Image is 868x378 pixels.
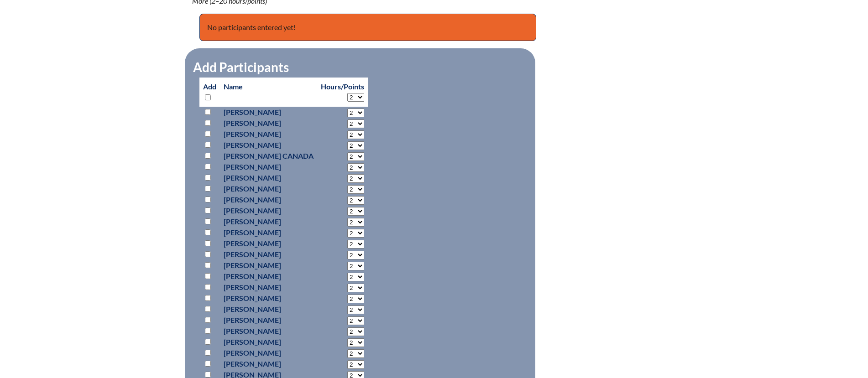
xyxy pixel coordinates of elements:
p: [PERSON_NAME] [224,205,314,216]
p: [PERSON_NAME] Canada [224,150,314,161]
legend: Add Participants [192,59,290,75]
p: [PERSON_NAME] [224,183,314,194]
p: [PERSON_NAME] [224,293,314,304]
p: [PERSON_NAME] [224,249,314,260]
p: [PERSON_NAME] [224,304,314,315]
p: [PERSON_NAME] [224,194,314,205]
p: Name [224,81,314,92]
p: [PERSON_NAME] [224,326,314,337]
p: [PERSON_NAME] [224,337,314,347]
p: [PERSON_NAME] [224,282,314,293]
p: Add [203,81,216,103]
p: [PERSON_NAME] [224,271,314,282]
p: Hours/Points [321,81,364,92]
p: [PERSON_NAME] [224,260,314,271]
p: [PERSON_NAME] [224,118,314,129]
p: [PERSON_NAME] [224,172,314,183]
p: [PERSON_NAME] [224,140,314,150]
p: [PERSON_NAME] [224,161,314,172]
p: [PERSON_NAME] [224,347,314,358]
p: [PERSON_NAME] [224,315,314,326]
p: [PERSON_NAME] [224,129,314,140]
p: [PERSON_NAME] [224,227,314,238]
p: No participants entered yet! [199,14,536,41]
p: [PERSON_NAME] [224,238,314,249]
p: [PERSON_NAME] [224,358,314,369]
p: [PERSON_NAME] [224,216,314,227]
p: [PERSON_NAME] [224,107,314,118]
